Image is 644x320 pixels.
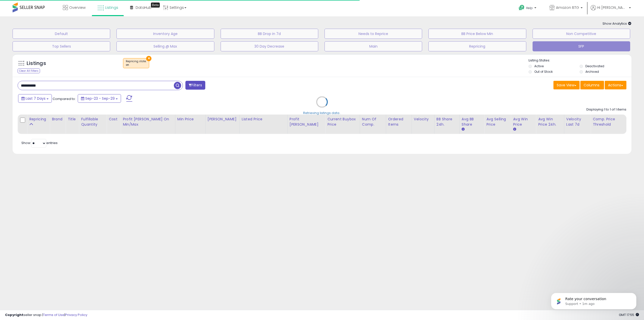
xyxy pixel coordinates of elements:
[221,29,318,39] button: BB Drop in 7d
[515,1,541,16] a: Help
[526,6,533,10] span: Help
[602,21,631,26] span: Show Analytics
[543,282,644,317] iframe: Intercom notifications message
[13,29,110,39] button: Default
[556,5,579,10] span: Amazon BTG
[69,5,86,10] span: Overview
[151,3,160,8] div: Tooltip anchor
[428,29,526,39] button: BB Price Below Min
[136,5,151,10] span: DataHub
[13,41,110,51] button: Top Sellers
[221,41,318,51] button: 30 Day Decrease
[303,111,341,115] div: Retrieving listings data..
[116,41,214,51] button: Selling @ Max
[428,41,526,51] button: Repricing
[533,29,630,39] button: Non Competitive
[116,29,214,39] button: Inventory Age
[325,41,422,51] button: Main
[591,5,631,16] a: Hi [PERSON_NAME]
[518,5,525,11] i: Get Help
[597,5,627,10] span: Hi [PERSON_NAME]
[325,29,422,39] button: Needs to Reprice
[533,41,630,51] button: SFP
[105,5,118,10] span: Listings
